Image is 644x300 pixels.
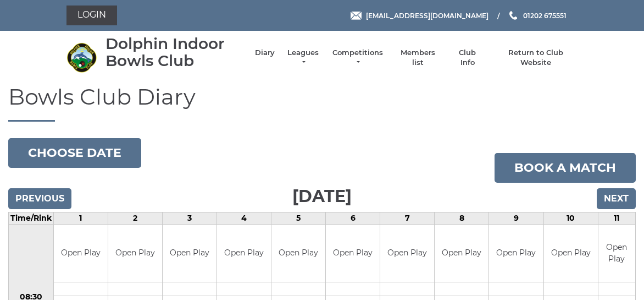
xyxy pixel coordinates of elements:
a: Email [EMAIL_ADDRESS][DOMAIN_NAME] [351,10,488,21]
a: Leagues [286,48,320,68]
td: Open Play [544,225,598,282]
td: Open Play [108,225,162,282]
td: Open Play [598,225,635,282]
a: Members list [395,48,440,68]
td: 1 [53,212,108,224]
td: Open Play [271,225,325,282]
td: 3 [163,212,217,224]
td: Time/Rink [9,212,54,224]
td: 9 [489,212,543,224]
button: Choose date [8,138,141,168]
a: Club Info [452,48,484,68]
img: Dolphin Indoor Bowls Club [66,42,97,73]
td: 5 [271,212,326,224]
td: 6 [326,212,380,224]
a: Book a match [495,153,636,183]
td: 11 [598,212,635,224]
input: Previous [8,188,71,209]
td: Open Play [326,225,380,282]
td: 2 [108,212,163,224]
input: Next [597,188,636,209]
td: Open Play [217,225,271,282]
td: Open Play [163,225,216,282]
div: Dolphin Indoor Bowls Club [106,35,244,69]
a: Diary [255,48,275,58]
a: Competitions [331,48,384,68]
td: 10 [543,212,598,224]
td: Open Play [54,225,108,282]
td: 7 [380,212,435,224]
a: Phone us 01202 675551 [508,10,567,21]
span: 01202 675551 [523,11,567,19]
img: Email [351,12,362,20]
h1: Bowls Club Diary [8,85,636,122]
td: Open Play [489,225,543,282]
a: Return to Club Website [495,48,578,68]
td: Open Play [435,225,488,282]
span: [EMAIL_ADDRESS][DOMAIN_NAME] [366,11,488,19]
td: 8 [435,212,489,224]
td: Open Play [380,225,434,282]
td: 4 [217,212,271,224]
img: Phone us [509,11,517,20]
a: Login [66,6,117,25]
